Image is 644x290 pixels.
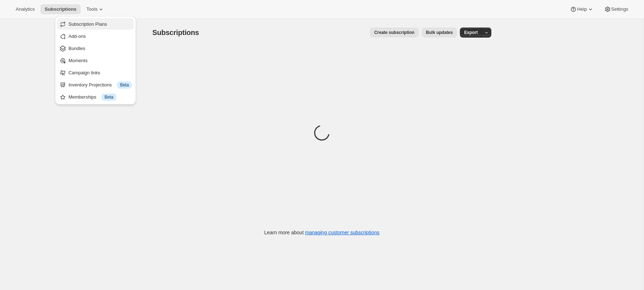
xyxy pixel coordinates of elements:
span: Subscriptions [152,29,199,36]
span: Bundles [69,46,85,51]
div: Inventory Projections [69,81,132,89]
button: Moments [57,55,134,66]
button: Subscriptions [40,4,81,14]
button: Create subscription [370,27,419,37]
button: Analytics [11,4,39,14]
button: Tools [82,4,109,14]
span: Settings [611,6,628,12]
button: Subscription Plans [57,18,134,30]
span: Beta [105,94,113,100]
p: Learn more about [264,229,380,236]
span: Analytics [16,6,35,12]
span: Bulk updates [426,30,453,35]
span: Beta [120,82,129,88]
button: Settings [600,4,633,14]
span: Subscriptions [45,6,76,12]
button: Memberships [57,91,134,102]
button: Add-ons [57,30,134,42]
span: Add-ons [69,34,86,39]
button: Bulk updates [422,27,457,37]
button: Export [460,27,482,37]
button: Bundles [57,42,134,54]
button: Inventory Projections [57,79,134,90]
span: Tools [86,6,97,12]
span: Create subscription [374,30,415,35]
span: Export [464,30,478,35]
button: Campaign links [57,67,134,78]
div: Memberships [69,94,132,101]
span: Subscription Plans [69,21,107,27]
span: Campaign links [69,70,100,75]
a: managing customer subscriptions [305,230,380,235]
button: Help [566,4,598,14]
span: Help [577,6,587,12]
span: Moments [69,58,87,63]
